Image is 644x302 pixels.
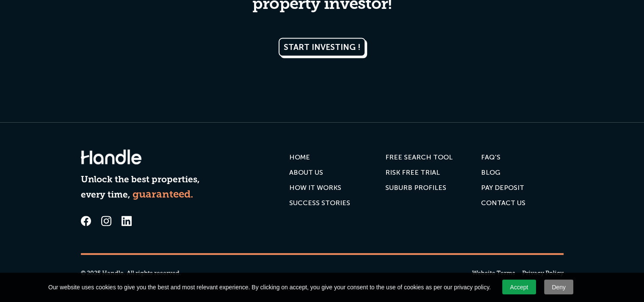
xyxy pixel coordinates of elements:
a: Blog [481,165,500,180]
div: Contact us [481,199,525,207]
a: ABOUT US [289,165,323,180]
div: FREE SEARCH TOOL [385,153,452,162]
div: SUCCESS STORIES [289,199,350,207]
div: PAY DEPOSIT [481,184,524,192]
a: FAQ'S [481,150,500,165]
a: Privacy Policy [522,269,564,277]
a: SUBURB PROFILES [385,180,446,195]
a: Website Terms [472,269,515,277]
div: RISK FREE TRIAL [385,168,439,177]
a: PAY DEPOSIT [481,180,524,195]
strong: guaranteed. [133,190,193,200]
a: HOW IT WORKS [289,180,341,195]
a: HOME [289,150,310,165]
div: SUBURB PROFILES [385,184,446,192]
a: Accept [502,280,536,294]
a: RISK FREE TRIAL [385,165,439,180]
a: Contact us [481,195,525,211]
div: © 2025 Handle. All rights reserved. [81,269,181,277]
div: ABOUT US [289,168,323,177]
a: FREE SEARCH TOOL [385,150,452,165]
div: FAQ'S [481,153,500,162]
div: Blog [481,168,500,177]
div: HOW IT WORKS [289,184,341,192]
a: START INVESTING ! [279,38,365,57]
strong: Unlock the best properties, every time, [81,176,200,200]
a: SUCCESS STORIES [289,195,350,211]
span: Our website uses cookies to give you the best and most relevant experience. By clicking on accept... [48,283,491,291]
a: Deny [544,280,574,294]
div: HOME [289,153,310,162]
